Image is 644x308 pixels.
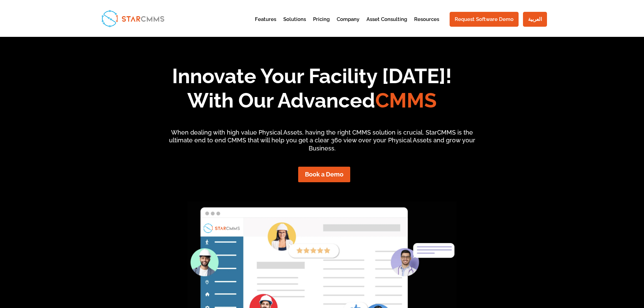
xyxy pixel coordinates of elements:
p: When dealing with high value Physical Assets, having the right CMMS solution is crucial. StarCMMS... [163,128,481,152]
a: Asset Consulting [366,17,407,33]
h1: Innovate Your Facility [DATE]! With Our Advanced [77,64,547,116]
a: Solutions [283,17,306,33]
a: Book a Demo [298,167,350,182]
a: Features [255,17,276,33]
img: StarCMMS [99,7,167,29]
a: Resources [414,17,439,33]
a: Company [337,17,359,33]
a: Pricing [313,17,330,33]
a: Request Software Demo [450,12,519,27]
a: العربية [523,12,547,27]
span: CMMS [375,89,437,112]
